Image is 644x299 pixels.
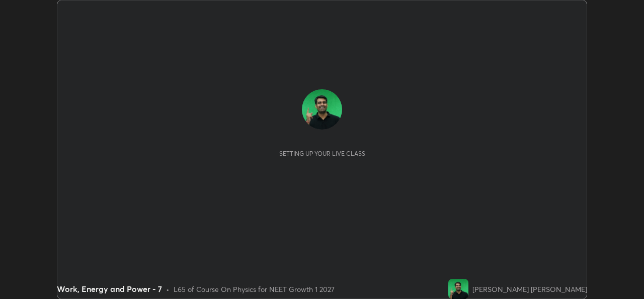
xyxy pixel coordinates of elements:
div: Setting up your live class [279,150,365,157]
img: 53243d61168c4ba19039909d99802f93.jpg [302,89,342,130]
div: L65 of Course On Physics for NEET Growth 1 2027 [174,284,335,294]
div: [PERSON_NAME] [PERSON_NAME] [472,284,587,294]
div: Work, Energy and Power - 7 [57,283,162,295]
div: • [166,284,170,294]
img: 53243d61168c4ba19039909d99802f93.jpg [448,279,468,299]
